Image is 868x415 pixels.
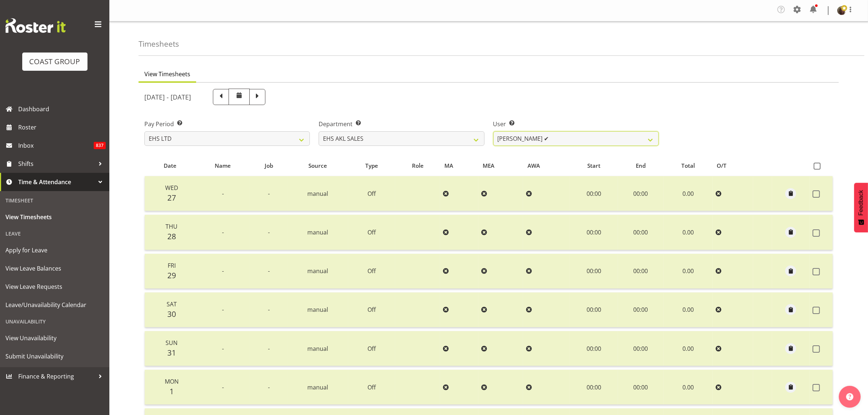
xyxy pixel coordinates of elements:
[144,93,191,101] h5: [DATE] - [DATE]
[167,193,176,203] span: 27
[846,393,853,400] img: help-xxl-2.png
[664,292,713,327] td: 0.00
[858,190,864,216] span: Feedback
[222,228,224,236] span: -
[664,370,713,405] td: 0.00
[5,263,104,274] span: View Leave Balances
[268,306,270,314] span: -
[570,331,618,366] td: 00:00
[664,215,713,250] td: 0.00
[664,331,713,366] td: 0.00
[2,329,108,347] a: View Unavailability
[570,370,618,405] td: 00:00
[168,261,176,269] span: Fri
[268,190,270,198] span: -
[167,348,176,358] span: 31
[18,140,94,151] span: Inbox
[348,292,396,327] td: Off
[222,267,224,275] span: -
[5,212,104,222] span: View Timesheets
[570,254,618,289] td: 00:00
[2,296,108,314] a: Leave/Unavailability Calendar
[618,292,664,327] td: 00:00
[2,278,108,296] a: View Leave Requests
[5,245,104,256] span: Apply for Leave
[200,162,246,170] div: Name
[348,331,396,366] td: Off
[2,259,108,278] a: View Leave Balances
[493,120,659,128] label: User
[18,158,95,169] span: Shifts
[664,176,713,211] td: 0.00
[167,300,177,308] span: Sat
[348,254,396,289] td: Off
[664,254,713,289] td: 0.00
[570,292,618,327] td: 00:00
[144,70,190,78] span: View Timesheets
[268,267,270,275] span: -
[5,351,104,362] span: Submit Unavailability
[854,183,868,232] button: Feedback - Show survey
[167,231,176,241] span: 28
[307,267,328,275] span: manual
[444,162,474,170] div: MA
[352,162,391,170] div: Type
[400,162,436,170] div: Role
[165,377,179,385] span: Mon
[2,314,108,329] div: Unavailability
[18,122,106,133] span: Roster
[668,162,708,170] div: Total
[307,306,328,314] span: manual
[2,208,108,226] a: View Timesheets
[570,176,618,211] td: 00:00
[319,120,484,128] label: Department
[5,333,104,344] span: View Unavailability
[717,162,749,170] div: O/T
[165,184,178,192] span: Wed
[268,383,270,391] span: -
[348,370,396,405] td: Off
[307,228,328,236] span: manual
[2,193,108,208] div: Timesheet
[254,162,284,170] div: Job
[94,142,106,149] span: 837
[528,162,566,170] div: AWA
[837,6,846,15] img: dane-botherwayfe4591eb3472f9d4098efc7e1451176c.png
[222,345,224,353] span: -
[222,383,224,391] span: -
[222,306,224,314] span: -
[222,190,224,198] span: -
[18,104,106,115] span: Dashboard
[618,254,664,289] td: 00:00
[149,162,191,170] div: Date
[2,347,108,365] a: Submit Unavailability
[618,215,664,250] td: 00:00
[292,162,344,170] div: Source
[618,176,664,211] td: 00:00
[5,299,104,310] span: Leave/Unavailability Calendar
[5,18,66,33] img: Rosterit website logo
[268,345,270,353] span: -
[166,222,178,230] span: Thu
[167,309,176,319] span: 30
[622,162,659,170] div: End
[483,162,519,170] div: MEA
[170,386,174,396] span: 1
[348,215,396,250] td: Off
[166,339,178,347] span: Sun
[18,177,95,187] span: Time & Attendance
[144,120,310,128] label: Pay Period
[618,331,664,366] td: 00:00
[5,281,104,292] span: View Leave Requests
[2,241,108,259] a: Apply for Leave
[2,226,108,241] div: Leave
[307,345,328,353] span: manual
[574,162,614,170] div: Start
[570,215,618,250] td: 00:00
[307,190,328,198] span: manual
[348,176,396,211] td: Off
[268,228,270,236] span: -
[18,371,95,382] span: Finance & Reporting
[618,370,664,405] td: 00:00
[139,40,179,48] h4: Timesheets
